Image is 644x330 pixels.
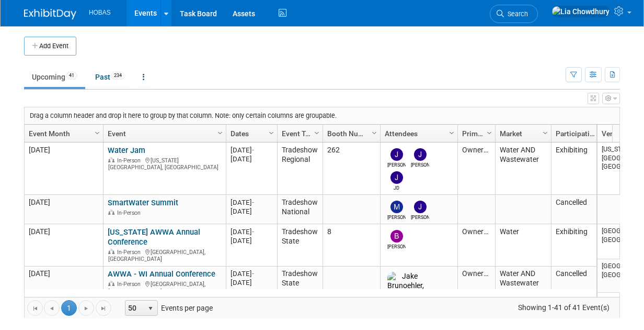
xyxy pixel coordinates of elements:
img: Jeffrey LeBlanc [414,201,427,213]
span: Column Settings [216,129,224,137]
div: Drag a column header and drop it here to group by that column. Note: only certain columns are gro... [25,107,619,124]
span: Go to the next page [82,304,90,313]
div: [GEOGRAPHIC_DATA], [GEOGRAPHIC_DATA] [108,247,221,263]
a: Dates [231,125,270,142]
img: In-Person Event [108,281,114,286]
div: [US_STATE][GEOGRAPHIC_DATA], [GEOGRAPHIC_DATA] [108,156,221,171]
div: [DATE] [231,207,272,216]
td: Water [495,224,551,266]
td: [DATE] [25,195,103,224]
a: Column Settings [215,125,226,140]
span: - [252,270,254,278]
span: 234 [111,72,125,80]
div: [DATE] [231,198,272,207]
a: [US_STATE] AWWA Annual Conference [108,227,200,247]
span: Go to the previous page [48,304,56,313]
span: HOBAS [89,9,111,16]
span: Showing 1-41 of 41 Event(s) [509,300,619,315]
a: Primary Attendees [462,125,488,142]
a: Event Type (Tradeshow National, Regional, State, Sponsorship, Assoc Event) [282,125,316,142]
div: [DATE] [231,278,272,287]
td: 8 [323,224,380,266]
span: - [252,228,254,236]
button: Add Event [24,37,76,56]
a: Past234 [87,67,133,87]
img: ExhibitDay [24,9,76,19]
td: Cancelled [551,267,608,312]
img: Mike Bussio [390,201,403,213]
span: - [252,146,254,154]
td: [DATE] [25,142,103,195]
img: In-Person Event [108,210,114,215]
a: Event Month [29,125,96,142]
a: Booth Number [327,125,373,142]
span: In-Person [117,249,144,256]
div: JD Demore [387,184,406,192]
td: Cancelled [551,195,608,224]
img: JD Demore [390,171,403,184]
a: Column Settings [446,125,458,140]
span: Go to the last page [99,304,108,313]
a: Venue Location [602,125,638,142]
td: Tradeshow National [277,195,323,224]
a: Column Settings [540,125,551,140]
span: In-Person [117,157,144,164]
span: Column Settings [447,129,456,137]
span: Events per page [112,300,223,316]
div: Bryant Welch [387,243,406,250]
td: Owners/Engineers [457,142,495,195]
td: Tradeshow State [277,267,323,312]
a: Column Settings [312,125,323,140]
span: Column Settings [370,129,378,137]
span: Column Settings [313,129,321,137]
span: 41 [66,72,77,80]
div: [DATE] [231,227,272,236]
img: Jake Brunoehler, P. E. [387,272,424,300]
a: Column Settings [369,125,381,140]
div: [GEOGRAPHIC_DATA], [GEOGRAPHIC_DATA] [108,279,221,295]
td: Exhibiting [551,224,608,266]
td: Owners/Engineers [457,224,495,266]
td: Tradeshow State [277,224,323,266]
img: In-Person Event [108,157,114,162]
img: Bryant Welch [390,230,403,243]
img: Joe Tipton [390,148,403,161]
a: AWWA - WI Annual Conference [108,269,215,279]
span: In-Person [117,210,144,216]
img: Lia Chowdhury [551,6,610,17]
td: Water AND Wastewater [495,142,551,195]
a: Column Settings [484,125,496,140]
a: SmartWater Summit [108,198,178,207]
span: 50 [125,301,143,315]
div: Joe Tipton [387,161,406,169]
span: In-Person [117,281,144,288]
span: Search [504,10,528,18]
a: Upcoming41 [24,67,85,87]
a: Column Settings [92,125,103,140]
div: [DATE] [231,269,272,278]
span: select [146,304,155,313]
span: - [252,199,254,206]
span: Column Settings [93,129,101,137]
td: Water AND Wastewater [495,267,551,312]
a: Search [490,5,538,23]
div: [DATE] [231,146,272,155]
span: Column Settings [485,129,493,137]
td: 262 [323,142,380,195]
img: In-Person Event [108,249,114,254]
a: Go to the last page [96,300,111,316]
div: Jeffrey LeBlanc [411,213,429,221]
div: Jeffrey LeBlanc [411,161,429,169]
span: Column Settings [541,129,549,137]
a: Market [500,125,544,142]
div: Mike Bussio [387,213,406,221]
span: Column Settings [267,129,275,137]
a: Go to the first page [27,300,43,316]
td: [DATE] [25,224,103,266]
a: Attendees [385,125,451,142]
td: Exhibiting [551,142,608,195]
div: [DATE] [231,236,272,245]
div: [DATE] [231,155,272,163]
a: Participation Type [556,125,601,142]
a: Go to the next page [78,300,94,316]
